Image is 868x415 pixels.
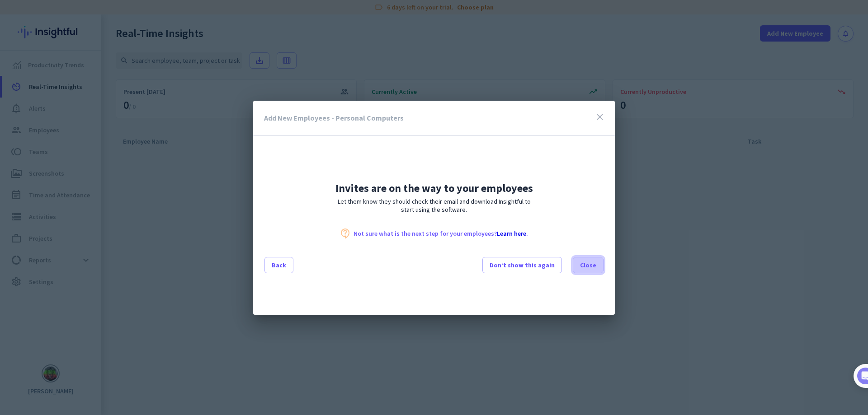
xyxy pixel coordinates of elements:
[264,114,404,121] h3: Add New Employees - Personal Computers
[354,230,528,237] p: Not sure what is the next step for your employees? .
[594,112,605,122] i: close
[340,228,351,239] i: contact_support
[264,257,293,273] button: Back
[272,261,286,270] span: Back
[497,229,526,238] a: Learn here
[482,257,562,273] button: Don’t show this again
[253,197,615,214] p: Let them know they should check their email and download Insightful to start using the software.
[580,261,596,270] span: Close
[490,261,555,270] span: Don’t show this again
[573,257,604,273] button: Close
[253,183,615,194] h2: Invites are on the way to your employees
